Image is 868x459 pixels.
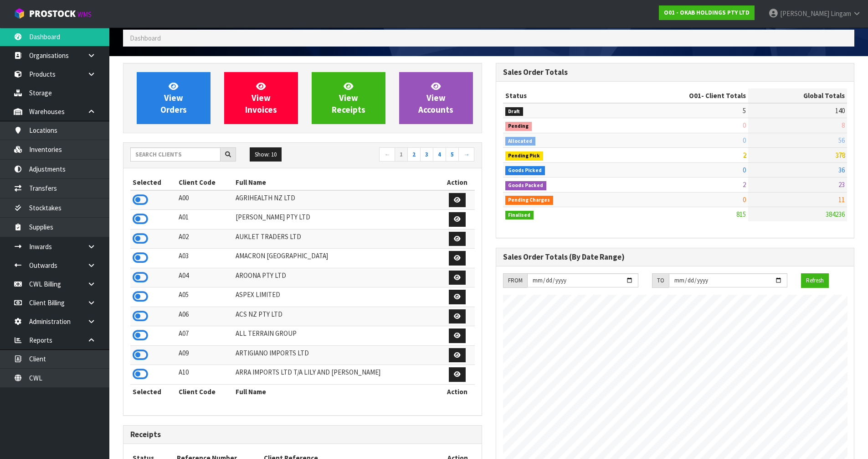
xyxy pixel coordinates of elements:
th: Client Code [176,384,234,399]
th: Global Totals [748,89,847,103]
td: ARRA IMPORTS LTD T/A LILY AND [PERSON_NAME] [233,365,440,385]
td: A02 [176,229,234,249]
a: → [458,147,474,162]
span: Pending Charges [505,196,554,205]
td: [PERSON_NAME] PTY LTD [233,210,440,229]
span: 8 [842,121,845,130]
a: 3 [420,147,433,162]
div: FROM [503,273,527,288]
span: 378 [835,151,845,159]
a: ViewAccounts [399,72,473,124]
span: 2 [743,180,746,189]
span: Goods Picked [505,166,545,175]
td: ALL TERRAIN GROUP [233,326,440,346]
a: O01 - OKAB HOLDINGS PTY LTD [659,5,755,20]
td: A03 [176,249,234,268]
td: ASPEX LIMITED [233,287,440,307]
span: 140 [835,106,845,115]
td: A00 [176,190,234,210]
span: Lingam [831,9,851,18]
strong: O01 - OKAB HOLDINGS PTY LTD [664,9,750,16]
small: WMS [77,10,92,19]
th: Selected [130,384,176,399]
span: View Receipts [332,81,365,115]
button: Refresh [801,273,829,288]
span: Allocated [505,137,536,146]
h3: Sales Order Totals (By Date Range) [503,253,847,261]
span: Goods Packed [505,181,547,190]
td: A05 [176,287,234,307]
td: AROONA PTY LTD [233,268,440,287]
a: ViewReceipts [312,72,385,124]
h3: Sales Order Totals [503,68,847,77]
span: Finalised [505,211,534,220]
td: AGRIHEALTH NZ LTD [233,190,440,210]
span: 0 [743,166,746,174]
th: Action [440,384,475,399]
a: ← [379,147,395,162]
th: Full Name [233,175,440,190]
th: Full Name [233,384,440,399]
img: cube-alt.png [14,8,25,19]
td: A01 [176,210,234,229]
span: 0 [743,136,746,145]
div: TO [652,273,669,288]
input: Search clients [130,147,221,162]
span: View Accounts [418,81,453,115]
th: Client Code [176,175,234,190]
span: Dashboard [130,34,161,42]
td: AUKLET TRADERS LTD [233,229,440,249]
span: 0 [743,121,746,130]
span: 2 [743,151,746,159]
span: 56 [838,136,845,145]
td: A10 [176,365,234,385]
span: View Invoices [245,81,277,115]
nav: Page navigation [309,147,475,163]
a: ViewOrders [137,72,211,124]
span: 384236 [826,210,845,219]
span: Pending [505,122,532,131]
td: A09 [176,345,234,365]
span: O01 [689,91,701,100]
a: ViewInvoices [224,72,298,124]
h3: Receipts [130,430,475,439]
span: 5 [743,106,746,115]
td: ARTIGIANO IMPORTS LTD [233,345,440,365]
span: Pending Pick [505,151,544,161]
th: Status [503,89,616,103]
a: 1 [395,147,408,162]
th: Action [440,175,475,190]
th: Selected [130,175,176,190]
span: 815 [736,210,746,219]
span: 36 [838,166,845,174]
span: Draft [505,107,524,116]
span: 0 [743,195,746,204]
a: 2 [407,147,421,162]
span: 23 [838,180,845,189]
button: Show: 10 [250,147,282,162]
a: 4 [433,147,446,162]
td: A06 [176,307,234,326]
td: A07 [176,326,234,346]
span: ProStock [29,8,76,20]
span: 11 [838,195,845,204]
span: View Orders [160,81,187,115]
span: [PERSON_NAME] [780,9,829,18]
td: ACS NZ PTY LTD [233,307,440,326]
td: AMACRON [GEOGRAPHIC_DATA] [233,249,440,268]
td: A04 [176,268,234,287]
th: - Client Totals [616,89,748,103]
a: 5 [446,147,459,162]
